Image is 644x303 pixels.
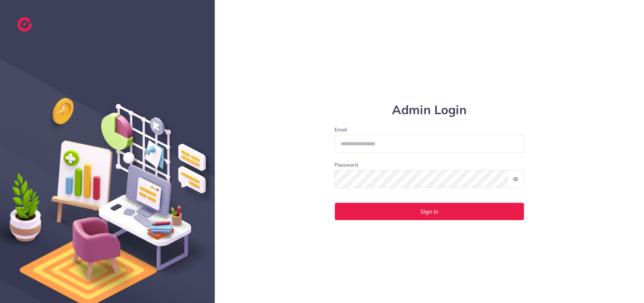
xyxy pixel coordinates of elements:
[335,103,525,117] h1: Admin Login
[335,126,525,133] label: Email
[335,161,358,168] label: Password
[335,202,525,220] button: Sign In
[17,17,32,32] img: logo
[420,209,438,214] span: Sign In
